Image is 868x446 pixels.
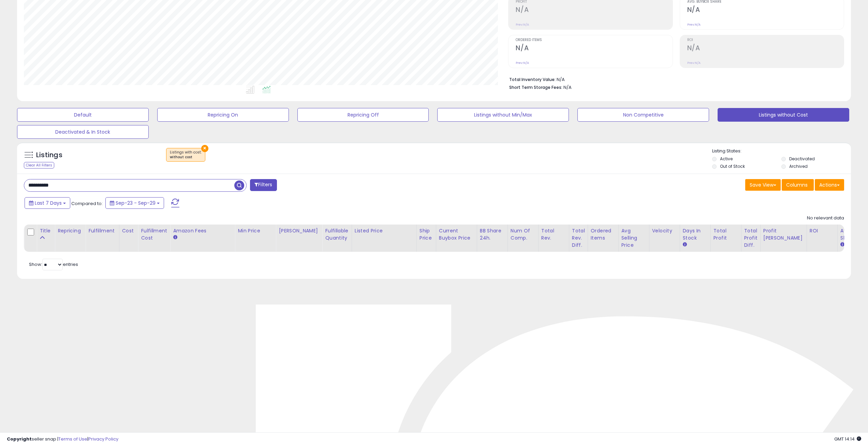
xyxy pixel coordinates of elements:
[173,234,177,241] small: Amazon Fees.
[687,61,701,65] small: Prev: N/A
[36,150,62,160] h5: Listings
[683,242,687,248] small: Days In Stock.
[420,227,433,242] div: Ship Price
[541,227,566,242] div: Total Rev.
[511,227,535,242] div: Num of Comp.
[437,108,569,122] button: Listings without Min/Max
[201,145,208,152] button: ×
[687,6,844,15] h2: N/A
[35,200,62,206] span: Last 7 Days
[17,125,149,139] button: Deactivated & In Stock
[745,179,781,191] button: Save View
[807,215,844,221] div: No relevant data
[687,38,844,42] span: ROI
[325,227,349,242] div: Fulfillable Quantity
[516,6,672,15] h2: N/A
[17,108,149,122] button: Default
[713,227,738,242] div: Total Profit
[250,179,277,191] button: Filters
[687,23,701,27] small: Prev: N/A
[652,227,677,234] div: Velocity
[170,155,202,160] div: without cost
[238,227,273,234] div: Min Price
[840,227,865,242] div: Avg BB Share
[25,197,70,209] button: Last 7 Days
[763,227,804,242] div: Profit [PERSON_NAME]
[355,227,414,234] div: Listed Price
[683,227,708,242] div: Days In Stock
[88,227,116,234] div: Fulfillment
[122,227,135,234] div: Cost
[591,227,616,242] div: Ordered Items
[815,179,844,191] button: Actions
[141,227,167,242] div: Fulfillment Cost
[58,227,83,234] div: Repricing
[789,156,815,162] label: Deactivated
[577,108,709,122] button: Non Competitive
[279,227,319,234] div: [PERSON_NAME]
[572,227,585,249] div: Total Rev. Diff.
[786,181,808,188] span: Columns
[439,227,474,242] div: Current Buybox Price
[116,200,156,206] span: Sep-23 - Sep-29
[687,44,844,53] h2: N/A
[297,108,429,122] button: Repricing Off
[516,61,529,65] small: Prev: N/A
[24,162,54,168] div: Clear All Filters
[516,23,529,27] small: Prev: N/A
[157,108,289,122] button: Repricing On
[782,179,814,191] button: Columns
[810,227,835,234] div: ROI
[720,163,745,169] label: Out of Stock
[563,84,572,91] span: N/A
[516,38,672,42] span: Ordered Items
[718,108,849,122] button: Listings without Cost
[840,242,844,248] small: Avg BB Share.
[712,148,851,154] p: Listing States:
[105,197,164,209] button: Sep-23 - Sep-29
[170,150,202,160] span: Listings with cost :
[516,44,672,53] h2: N/A
[789,163,808,169] label: Archived
[71,200,103,207] span: Compared to:
[40,227,52,234] div: Title
[509,75,839,83] li: N/A
[621,227,646,249] div: Avg Selling Price
[29,261,78,268] span: Show: entries
[173,227,232,234] div: Amazon Fees
[744,227,757,249] div: Total Profit Diff.
[720,156,733,162] label: Active
[509,84,562,90] b: Short Term Storage Fees:
[480,227,505,242] div: BB Share 24h.
[509,77,556,82] b: Total Inventory Value:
